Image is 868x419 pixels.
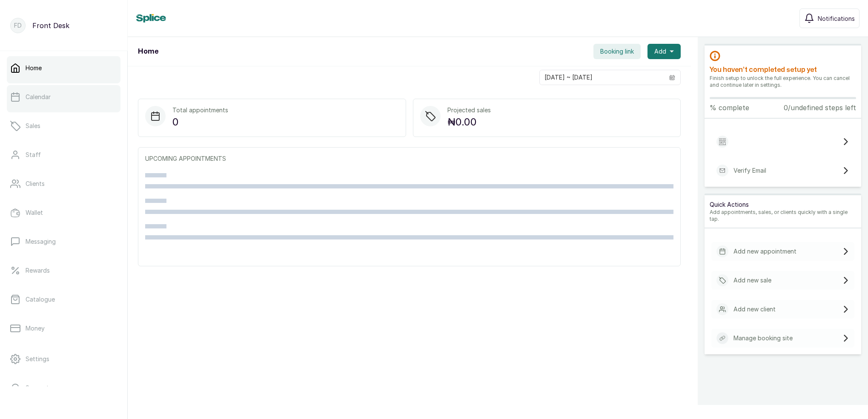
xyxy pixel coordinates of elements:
a: Clients [7,172,120,196]
p: Sales [26,122,40,130]
p: Settings [26,355,49,363]
button: Add [647,44,681,59]
p: Money [26,324,45,333]
p: Add new client [733,305,776,314]
a: Settings [7,347,120,371]
p: Wallet [26,208,43,217]
p: Clients [26,180,45,188]
a: Calendar [7,85,120,109]
input: Select date [540,70,664,85]
svg: calendar [669,74,675,80]
p: Calendar [26,93,51,101]
a: Home [7,56,120,80]
p: % complete [710,103,749,113]
p: Finish setup to unlock the full experience. You can cancel and continue later in settings. [710,75,856,88]
p: Verify Email [733,166,766,175]
button: Booking link [593,44,641,59]
p: Messaging [26,237,56,246]
p: Catalogue [26,295,55,304]
p: Add appointments, sales, or clients quickly with a single tap. [710,209,856,222]
p: Add new appointment [733,247,796,256]
p: Total appointments [172,106,228,114]
h1: Home [138,46,158,57]
p: Add new sale [733,276,771,285]
p: Home [26,64,42,72]
a: Sales [7,114,120,138]
a: Catalogue [7,288,120,311]
h2: You haven’t completed setup yet [710,65,856,75]
span: Notifications [818,14,855,23]
p: 0/undefined steps left [784,103,856,113]
span: Add [654,47,666,56]
p: 0 [172,114,228,130]
p: Staff [26,151,41,159]
p: Projected sales [447,106,491,114]
p: Rewards [26,266,50,275]
p: FD [14,21,22,30]
p: Front Desk [32,20,69,31]
span: Booking link [600,47,634,56]
a: Staff [7,143,120,167]
p: Support [26,384,49,392]
a: Messaging [7,230,120,254]
a: Money [7,316,120,340]
p: UPCOMING APPOINTMENTS [145,154,673,163]
button: Notifications [799,9,859,28]
p: Manage booking site [733,334,793,342]
p: Quick Actions [710,200,856,209]
a: Support [7,376,120,400]
p: ₦0.00 [447,114,491,130]
a: Wallet [7,201,120,225]
a: Rewards [7,259,120,282]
